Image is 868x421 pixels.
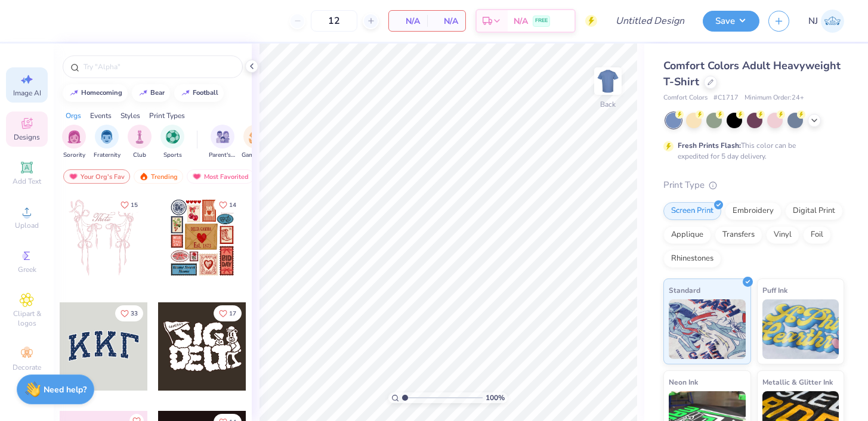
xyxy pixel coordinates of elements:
img: Nick Johnson [821,10,844,33]
div: filter for Game Day [242,125,269,160]
div: Embroidery [725,202,781,220]
div: bear [150,89,165,96]
span: Upload [15,221,39,230]
span: Sorority [63,151,85,160]
button: Like [115,305,143,321]
strong: Need help? [44,384,87,395]
button: filter button [62,125,86,160]
span: Designs [14,132,40,142]
span: Standard [669,284,700,296]
span: Clipart & logos [6,309,48,328]
button: filter button [128,125,152,160]
span: Add Text [13,177,41,186]
input: Try "Alpha" [82,61,235,73]
div: Applique [663,226,711,244]
span: Sports [163,151,182,160]
div: filter for Club [128,125,152,160]
span: Metallic & Glitter Ink [762,376,833,388]
div: Print Type [663,178,844,192]
span: Decorate [13,363,41,372]
div: Digital Print [785,202,843,220]
div: filter for Sorority [62,125,86,160]
span: 15 [131,202,138,208]
div: football [193,89,218,96]
img: Back [596,69,620,93]
span: Fraternity [94,151,121,160]
strong: Fresh Prints Flash: [678,141,741,150]
span: N/A [434,15,458,27]
span: Greek [18,265,36,274]
div: Your Org's Fav [63,169,130,184]
div: Trending [134,169,183,184]
div: Vinyl [766,226,799,244]
span: Minimum Order: 24 + [745,93,804,103]
div: Styles [121,110,140,121]
div: filter for Parent's Weekend [209,125,236,160]
img: Parent's Weekend Image [216,130,230,144]
img: Sports Image [166,130,180,144]
span: Comfort Colors [663,93,708,103]
span: 17 [229,311,236,317]
button: filter button [242,125,269,160]
img: Sorority Image [67,130,81,144]
img: Fraternity Image [100,130,113,144]
div: Transfers [715,226,762,244]
div: Most Favorited [187,169,254,184]
div: Back [600,99,616,110]
img: trend_line.gif [181,89,190,97]
div: This color can be expedited for 5 day delivery. [678,140,824,162]
button: football [174,84,224,102]
span: NJ [808,14,818,28]
div: Print Types [149,110,185,121]
img: Standard [669,299,746,359]
div: Events [90,110,112,121]
input: Untitled Design [606,9,694,33]
button: homecoming [63,84,128,102]
button: bear [132,84,170,102]
button: Save [703,11,759,32]
span: Club [133,151,146,160]
span: 33 [131,311,138,317]
div: filter for Sports [160,125,184,160]
img: trending.gif [139,172,149,181]
span: Image AI [13,88,41,98]
span: Puff Ink [762,284,787,296]
img: Club Image [133,130,146,144]
button: filter button [160,125,184,160]
button: Like [214,305,242,321]
div: homecoming [81,89,122,96]
img: Game Day Image [249,130,262,144]
input: – – [311,10,357,32]
span: Game Day [242,151,269,160]
img: most_fav.gif [192,172,202,181]
button: Like [115,197,143,213]
span: # C1717 [713,93,739,103]
div: filter for Fraternity [94,125,121,160]
span: Comfort Colors Adult Heavyweight T-Shirt [663,58,841,89]
div: Rhinestones [663,250,721,268]
span: N/A [514,15,528,27]
div: Screen Print [663,202,721,220]
img: most_fav.gif [69,172,78,181]
span: 100 % [486,392,505,403]
button: filter button [94,125,121,160]
button: Like [214,197,242,213]
span: FREE [535,17,548,25]
span: 14 [229,202,236,208]
div: Orgs [66,110,81,121]
span: Neon Ink [669,376,698,388]
span: N/A [396,15,420,27]
img: Puff Ink [762,299,839,359]
img: trend_line.gif [138,89,148,97]
a: NJ [808,10,844,33]
div: Foil [803,226,831,244]
img: trend_line.gif [69,89,79,97]
button: filter button [209,125,236,160]
span: Parent's Weekend [209,151,236,160]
